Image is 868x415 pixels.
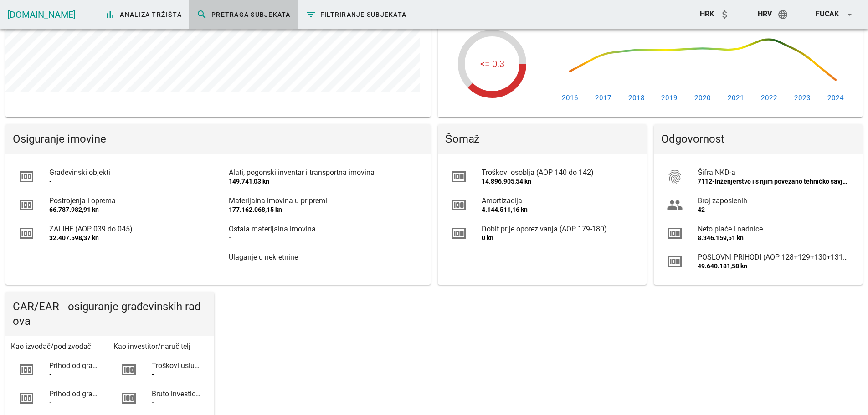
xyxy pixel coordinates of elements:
text: 2023 [794,94,811,102]
text: 2022 [761,94,777,102]
div: - [49,399,99,407]
div: Prihod od građevinske djelatnosti - radova na ostalim građevinama [49,389,99,398]
i: language [777,9,788,20]
i: attach_money [719,9,730,20]
text: 2017 [595,94,611,102]
div: Ostala materijalna imovina [229,225,417,233]
div: Neto plaće i nadnice [698,225,850,233]
div: 14.896.905,54 kn [482,178,634,185]
span: Kao investitor/naručitelj [113,342,190,351]
div: Alati, pogonski inventar i transportna imovina [229,168,417,177]
div: Broj zaposlenih [698,196,850,205]
i: money [451,197,467,213]
i: money [18,390,35,406]
i: money [121,362,137,378]
div: Šomaž [438,124,647,154]
i: filter_list [305,9,316,20]
i: bar_chart [105,9,116,20]
i: money [18,197,35,213]
div: - [229,234,417,242]
i: search [196,9,207,20]
div: POSLOVNI PRIHODI (AOP 128+129+130+131+132) [698,253,850,261]
div: Odgovornost [654,124,863,154]
i: arrow_drop_down [844,9,855,20]
div: ZALIHE (AOP 039 do 045) [49,225,207,233]
i: money [667,225,683,241]
div: 4.144.511,16 kn [482,206,634,214]
div: - [49,371,99,379]
div: - [152,399,201,407]
div: 49.640.181,58 kn [698,262,850,270]
i: group [667,197,683,213]
div: - [49,178,207,185]
div: CAR/EAR - osiguranje građevinskih radova [5,292,214,336]
text: 2016 [561,94,578,102]
span: Filtriranje subjekata [305,9,407,20]
div: Bruto investicije u građevine [152,389,201,398]
div: Prihod od građevinske djelatnosti - radova na zgradama [49,361,99,370]
div: - [152,371,201,379]
i: money [451,169,467,185]
div: 32.407.598,37 kn [49,234,207,242]
div: 149.741,03 kn [229,178,417,185]
div: Ulaganje u nekretnine [229,253,417,261]
div: 42 [698,206,850,214]
i: money [18,169,35,185]
text: 2019 [661,94,678,102]
div: 7112-Inženjerstvo i s njim povezano tehničko savjetovanje [698,178,850,185]
span: hrv [758,10,772,18]
i: money [451,225,467,241]
i: money [18,362,35,378]
i: fingerprint [667,169,683,185]
div: Osiguranje imovine [5,124,431,154]
i: money [667,253,683,270]
a: [DOMAIN_NAME] [7,9,76,20]
div: Postrojenja i oprema [49,196,207,205]
i: money [18,225,35,241]
div: Dobit prije oporezivanja (AOP 179-180) [482,225,634,233]
div: Šifra NKD-a [698,168,850,177]
text: 2024 [827,94,844,102]
span: Kao izvođač/podizvođač [11,342,91,351]
div: 8.346.159,51 kn [698,234,850,242]
div: Amortizacija [482,196,634,205]
div: 177.162.068,15 kn [229,206,417,214]
span: Analiza tržišta [105,9,182,20]
div: Troškovi osoblja (AOP 140 do 142) [482,168,634,177]
text: 2020 [694,94,711,102]
div: 0 kn [482,234,634,242]
text: 2021 [728,94,744,102]
div: Građevinski objekti [49,168,207,177]
i: money [121,390,137,406]
span: Pretraga subjekata [196,9,291,20]
div: 66.787.982,91 kn [49,206,207,214]
div: Materijalna imovina u pripremi [229,196,417,205]
text: 2018 [628,94,644,102]
div: Troškovi usluga podugovaratelja (podizvođača) za građevinske radove [152,361,201,370]
span: Fućak [816,10,839,18]
span: HRK [700,10,714,18]
div: - [229,262,417,270]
